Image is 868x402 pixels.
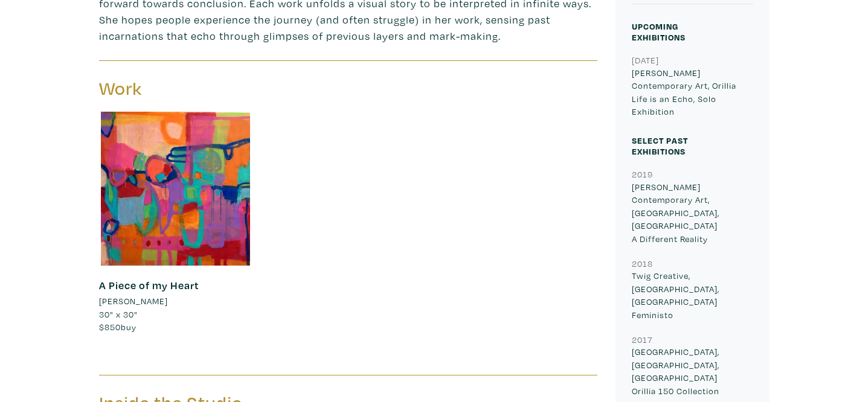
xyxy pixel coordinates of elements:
[99,278,199,292] a: A Piece of my Heart
[632,168,653,180] small: 2019
[632,258,653,269] small: 2018
[99,77,339,100] h3: Work
[99,321,137,333] span: buy
[99,295,168,308] li: [PERSON_NAME]
[99,295,253,308] a: [PERSON_NAME]
[632,345,753,397] p: [GEOGRAPHIC_DATA], [GEOGRAPHIC_DATA], [GEOGRAPHIC_DATA] Orillia 150 Collection
[632,21,686,43] small: Upcoming Exhibitions
[632,180,753,246] p: [PERSON_NAME] Contemporary Art, [GEOGRAPHIC_DATA], [GEOGRAPHIC_DATA] A Different Reality
[632,334,652,345] small: 2017
[632,66,753,118] p: [PERSON_NAME] Contemporary Art, Orillia Life is an Echo, Solo Exhibition
[632,135,688,157] small: Select Past Exhibitions
[99,321,121,333] span: $850
[99,308,138,320] span: 30" x 30"
[632,54,659,66] small: [DATE]
[632,269,753,321] p: Twig Creative, [GEOGRAPHIC_DATA], [GEOGRAPHIC_DATA] Feministo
